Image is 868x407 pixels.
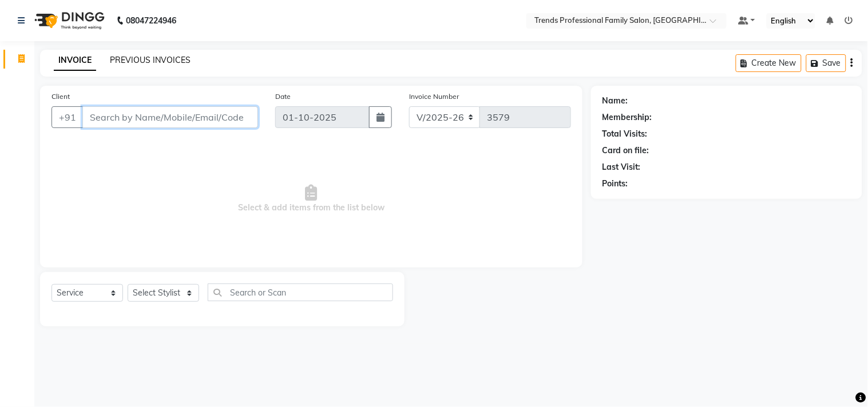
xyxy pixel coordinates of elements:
[126,5,176,37] b: 08047224946
[208,284,393,301] input: Search or Scan
[736,54,802,72] button: Create New
[603,145,649,157] div: Card on file:
[51,106,84,128] button: +91
[275,91,291,102] label: Date
[82,106,258,128] input: Search by Name/Mobile/Email/Code
[54,50,96,71] a: INVOICE
[51,91,70,102] label: Client
[603,111,652,123] div: Membership:
[110,55,191,65] a: PREVIOUS INVOICES
[603,178,628,190] div: Points:
[603,95,628,107] div: Name:
[51,142,571,256] span: Select & add items from the list below
[603,128,648,140] div: Total Visits:
[806,54,846,72] button: Save
[603,161,641,173] div: Last Visit:
[29,5,108,37] img: logo
[409,91,459,102] label: Invoice Number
